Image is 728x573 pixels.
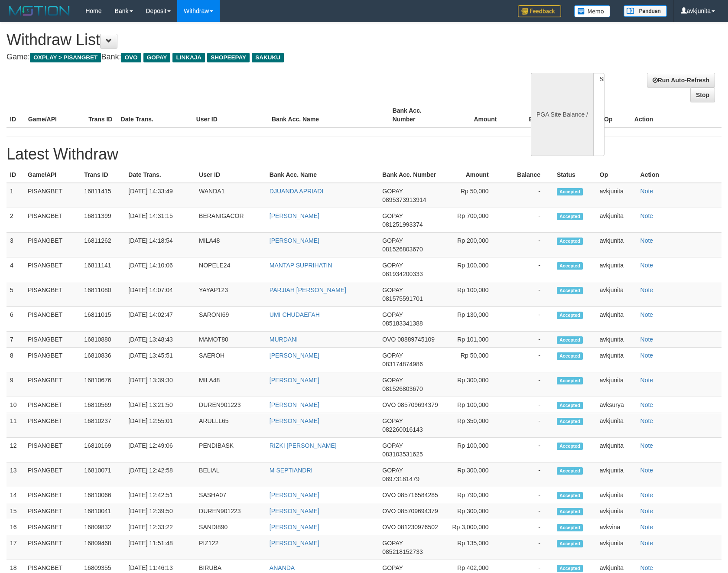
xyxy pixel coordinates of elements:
[640,492,653,498] a: Note
[640,286,653,293] a: Note
[195,519,266,535] td: SANDI890
[252,53,284,62] span: SAKUKU
[502,257,553,282] td: -
[6,462,24,487] td: 13
[531,73,593,156] div: PGA Site Balance /
[445,282,502,307] td: Rp 100,000
[195,372,266,397] td: MILA48
[596,233,637,257] td: avkjunita
[557,508,583,515] span: Accepted
[445,438,502,462] td: Rp 100,000
[81,438,125,462] td: 16810169
[574,5,611,17] img: Button%20Memo.svg
[6,519,24,535] td: 16
[382,361,422,368] span: 083174874986
[143,53,171,62] span: GOPAY
[382,237,403,244] span: GOPAY
[557,188,583,195] span: Accepted
[81,257,125,282] td: 16811141
[557,238,583,245] span: Accepted
[125,208,195,233] td: [DATE] 14:31:15
[6,438,24,462] td: 12
[207,53,250,62] span: SHOPEEPAY
[270,564,295,571] a: ANANDA
[270,336,298,343] a: MURDANI
[382,417,403,424] span: GOPAY
[270,286,346,293] a: PARJIAH [PERSON_NAME]
[6,348,24,372] td: 8
[502,535,553,560] td: -
[557,262,583,270] span: Accepted
[502,372,553,397] td: -
[6,307,24,332] td: 6
[81,183,125,208] td: 16811415
[81,208,125,233] td: 16811399
[6,282,24,307] td: 5
[640,524,653,531] a: Note
[557,213,583,220] span: Accepted
[596,519,637,535] td: avkvina
[596,332,637,348] td: avkjunita
[24,413,81,438] td: PISANGBET
[81,348,125,372] td: 16810836
[690,88,715,102] a: Stop
[382,467,403,474] span: GOPAY
[24,487,81,503] td: PISANGBET
[502,233,553,257] td: -
[596,462,637,487] td: avkjunita
[24,167,81,183] th: Game/API
[81,372,125,397] td: 16810676
[445,462,502,487] td: Rp 300,000
[445,332,502,348] td: Rp 101,000
[270,311,320,318] a: UMI CHUDAEFAH
[6,4,72,17] img: MOTION_logo.png
[382,270,422,277] span: 081934200333
[193,103,268,127] th: User ID
[382,401,396,408] span: OVO
[596,183,637,208] td: avkjunita
[195,208,266,233] td: BERANIGACOR
[81,307,125,332] td: 16811015
[6,233,24,257] td: 3
[125,462,195,487] td: [DATE] 12:42:58
[596,257,637,282] td: avkjunita
[270,377,319,384] a: [PERSON_NAME]
[270,467,313,474] a: M SEPTIANDRI
[24,183,81,208] td: PISANGBET
[382,246,422,253] span: 081526803670
[81,519,125,535] td: 16809832
[557,312,583,319] span: Accepted
[557,418,583,425] span: Accepted
[81,503,125,519] td: 16810041
[382,320,422,327] span: 085183341388
[6,208,24,233] td: 2
[502,282,553,307] td: -
[81,397,125,413] td: 16810569
[24,233,81,257] td: PISANGBET
[270,524,319,531] a: [PERSON_NAME]
[445,348,502,372] td: Rp 50,000
[382,196,426,203] span: 0895373913914
[81,233,125,257] td: 16811262
[24,348,81,372] td: PISANGBET
[389,103,449,127] th: Bank Acc. Number
[502,183,553,208] td: -
[81,462,125,487] td: 16810071
[382,540,403,547] span: GOPAY
[125,372,195,397] td: [DATE] 13:39:30
[25,103,85,127] th: Game/API
[172,53,205,62] span: LINKAJA
[596,413,637,438] td: avkjunita
[270,212,319,219] a: [PERSON_NAME]
[640,467,653,474] a: Note
[117,103,193,127] th: Date Trans.
[445,535,502,560] td: Rp 135,000
[382,352,403,359] span: GOPAY
[6,167,24,183] th: ID
[445,519,502,535] td: Rp 3,000,000
[195,535,266,560] td: PIZ122
[85,103,117,127] th: Trans ID
[553,167,596,183] th: Status
[24,519,81,535] td: PISANGBET
[6,332,24,348] td: 7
